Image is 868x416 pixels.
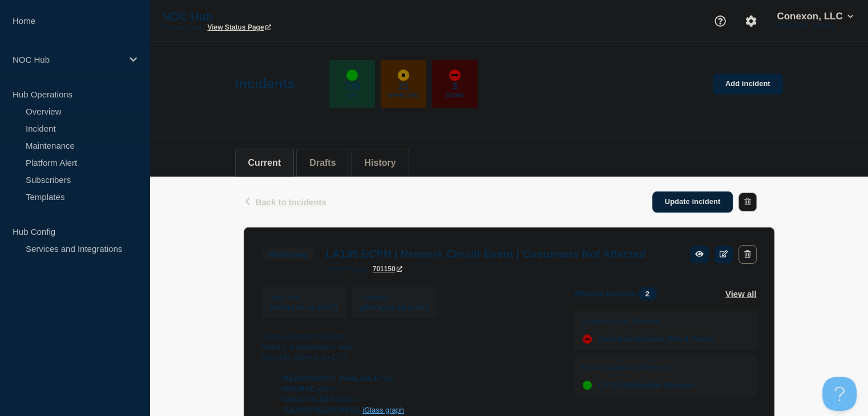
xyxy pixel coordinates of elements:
[272,394,556,405] li: 23910
[583,335,592,344] div: down
[284,385,318,393] strong: SOURCE:
[261,342,556,352] p: Splicing is preparing to begin.
[652,191,733,213] a: Update incident
[373,265,402,273] a: 701150
[583,363,695,372] p: LA135 (EastCarrollParish)
[452,81,457,92] p: 3
[235,76,295,92] h1: Incidents
[309,158,336,168] button: Drafts
[244,197,326,207] button: Back to Incidents
[449,70,461,81] div: down
[348,92,356,99] p: Up
[774,11,855,22] button: Conexon, LLC
[284,374,382,382] strong: REDUNDANCY AVAILABLE:
[261,352,556,362] p: Currently, there is no ETR.
[344,81,360,92] p: 730
[388,92,418,99] p: Affected
[708,9,732,33] button: Support
[207,23,271,31] a: View Status Page
[346,70,358,81] div: up
[599,381,695,390] span: LA135-Subscriber Services
[365,158,396,168] button: History
[261,332,556,342] p: No new update to provide.
[574,287,663,300] span: Affected services:
[398,70,409,81] div: affected
[398,81,409,92] p: 21
[326,265,352,273] span: incident
[284,406,363,414] strong: iGLASS RESOURCES:
[583,317,713,325] p: Conexon Core Network
[270,303,338,312] span: [DATE] 02:22 (CDT)
[261,248,314,261] span: Monitoring
[248,158,281,168] button: Current
[272,373,556,384] li: Yes
[725,287,757,300] button: View all
[284,395,336,403] strong: CNOC TICKET:
[446,92,464,99] p: Down
[774,22,855,30] p: [PERSON_NAME]
[256,197,326,207] span: Back to Incidents
[713,74,783,95] a: Add incident
[362,406,404,414] a: iGlass graph
[162,10,390,23] p: NOC Hub
[162,23,203,31] p: Primary Hub
[326,248,646,260] h3: LA135 ECPH | Network Circuit Event | Customers Not Affected
[13,55,122,64] p: NOC Hub
[360,302,428,312] div: [DATE] 02:22 (CDT)
[270,293,338,302] p: Start time :
[360,293,428,302] p: Updated :
[326,265,368,273] p: page
[583,381,592,390] div: up
[638,287,657,300] span: 2
[739,9,763,33] button: Account settings
[272,384,556,394] li: Alarm
[599,335,713,344] span: Core Data Network (DIA & Voice)
[822,377,857,411] iframe: Help Scout Beacon - Open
